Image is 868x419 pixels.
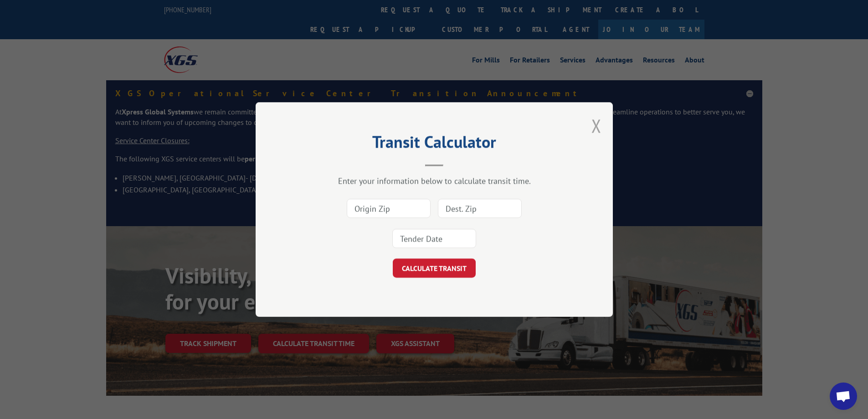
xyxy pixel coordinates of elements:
[393,259,476,278] button: CALCULATE TRANSIT
[830,383,857,410] a: Open chat
[301,135,567,153] h2: Transit Calculator
[301,176,567,186] div: Enter your information below to calculate transit time.
[438,199,522,218] input: Dest. Zip
[591,114,601,138] button: Close modal
[347,199,431,218] input: Origin Zip
[392,229,476,248] input: Tender Date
